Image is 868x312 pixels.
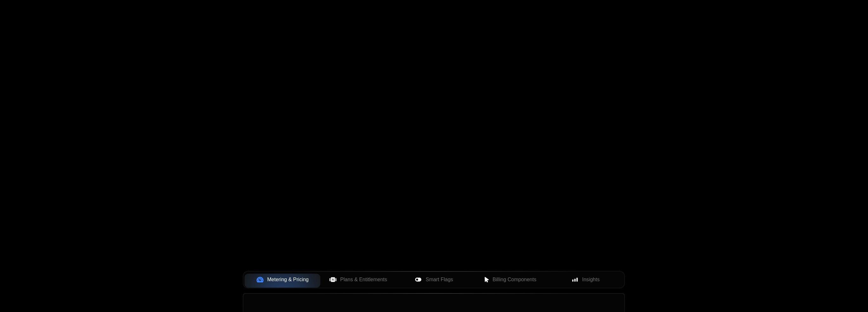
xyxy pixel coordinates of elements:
[472,273,548,287] button: Billing Components
[548,273,623,287] button: Insights
[267,276,309,283] span: Metering & Pricing
[426,276,453,283] span: Smart Flags
[245,273,320,287] button: Metering & Pricing
[493,276,536,283] span: Billing Components
[396,273,472,287] button: Smart Flags
[340,276,387,283] span: Plans & Entitlements
[582,276,600,283] span: Insights
[320,273,396,287] button: Plans & Entitlements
